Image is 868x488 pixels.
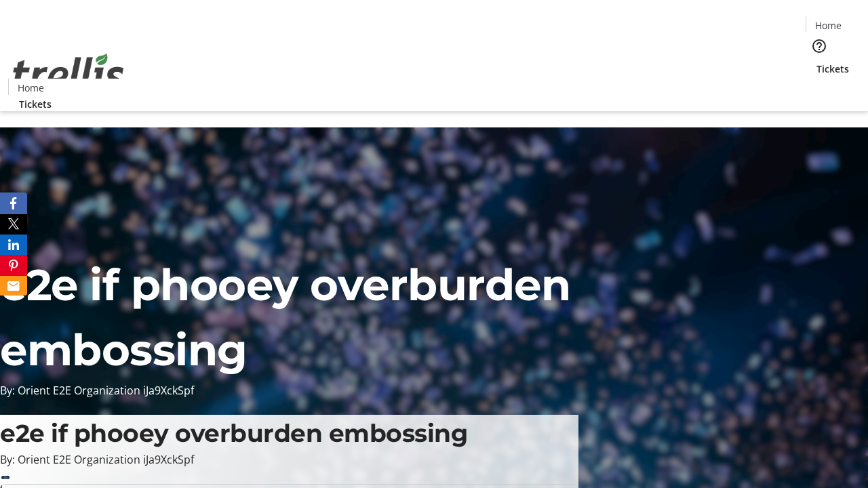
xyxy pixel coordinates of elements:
img: Orient E2E Organization iJa9XckSpf's Logo [8,39,129,106]
a: Tickets [806,62,860,76]
a: Home [806,18,850,33]
a: Tickets [8,97,62,111]
span: Home [815,18,842,33]
span: Home [18,81,44,95]
span: Tickets [19,97,52,111]
button: Cart [806,76,833,103]
button: Help [806,33,833,60]
a: Home [9,81,52,95]
span: Tickets [816,62,849,76]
